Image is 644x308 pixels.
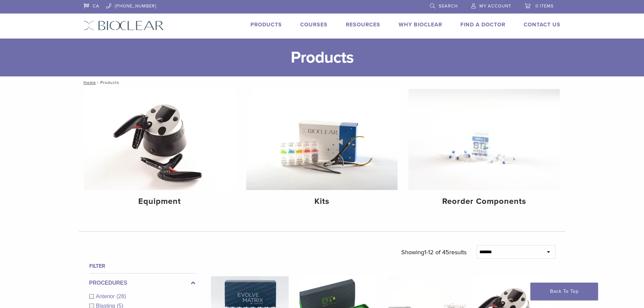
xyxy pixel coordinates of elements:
[117,293,126,299] span: (28)
[246,89,398,190] img: Kits
[414,195,554,208] h4: Reorder Components
[252,195,392,208] h4: Kits
[89,279,195,287] label: Procedures
[524,21,560,28] a: Contact Us
[479,3,511,9] span: My Account
[424,248,449,256] span: 1-12 of 45
[399,21,442,28] a: Why Bioclear
[89,262,195,270] h4: Filter
[90,195,230,208] h4: Equipment
[84,89,236,212] a: Equipment
[530,283,598,300] a: Back To Top
[408,89,560,190] img: Reorder Components
[81,80,96,85] a: Home
[401,245,467,259] p: Showing results
[535,3,554,9] span: 0 items
[246,89,398,212] a: Kits
[96,81,100,84] span: /
[408,89,560,212] a: Reorder Components
[300,21,328,28] a: Courses
[96,293,117,299] span: Anterior
[79,76,566,89] nav: Products
[251,21,282,28] a: Products
[460,21,505,28] a: Find A Doctor
[84,89,236,190] img: Equipment
[439,3,458,9] span: Search
[346,21,380,28] a: Resources
[84,21,164,30] img: Bioclear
